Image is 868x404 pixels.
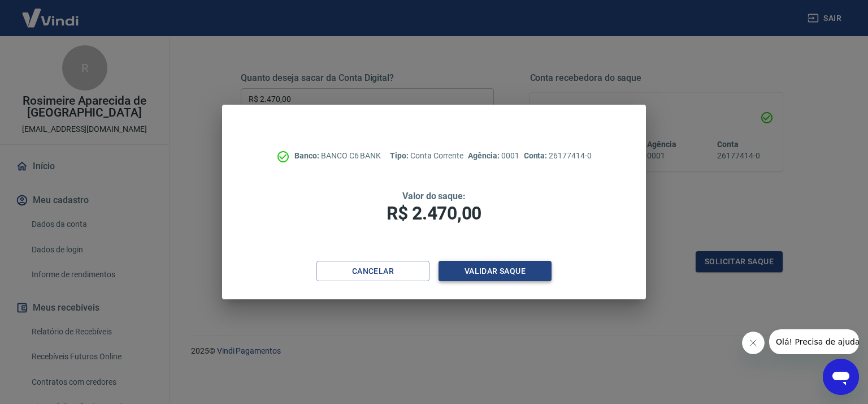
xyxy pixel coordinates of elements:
span: Banco: [294,151,321,160]
button: Cancelar [316,261,429,282]
p: BANCO C6 BANK [294,150,381,162]
p: 26177414-0 [524,150,592,162]
span: Agência: [468,151,501,160]
iframe: Mensagem da empresa [769,329,859,354]
p: 0001 [468,150,519,162]
span: Conta: [524,151,549,160]
span: Tipo: [390,151,410,160]
span: R$ 2.470,00 [387,203,481,224]
iframe: Botão para abrir a janela de mensagens [823,359,859,395]
span: Olá! Precisa de ajuda? [7,8,95,17]
span: Valor do saque: [402,191,466,201]
button: Validar saque [439,261,552,282]
p: Conta Corrente [390,150,463,162]
iframe: Fechar mensagem [742,332,765,354]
